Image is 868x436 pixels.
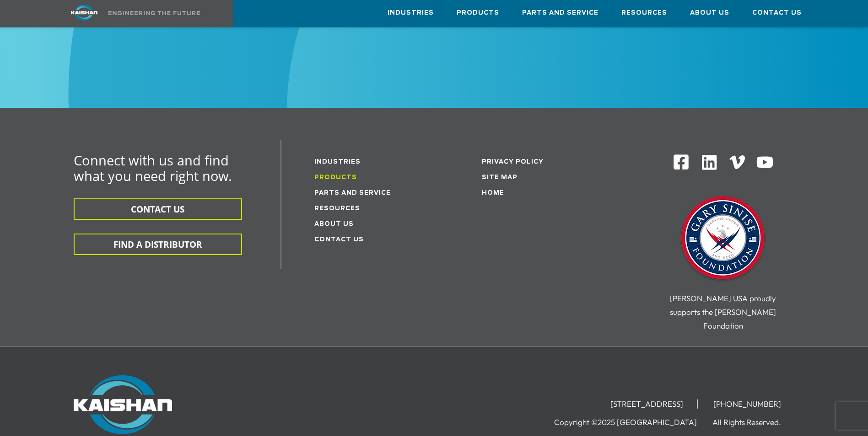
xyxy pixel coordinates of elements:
[314,175,357,181] a: Products
[756,154,774,171] img: Youtube
[108,11,200,15] img: Engineering the future
[690,8,729,18] span: About Us
[522,0,598,25] a: Parts and Service
[673,154,690,170] img: Facebook
[670,293,776,330] span: [PERSON_NAME] USA proudly supports the [PERSON_NAME] Foundation
[712,418,795,427] li: All Rights Reserved.
[621,0,667,25] a: Resources
[482,190,504,196] a: Home
[522,8,598,18] span: Parts and Service
[74,198,242,220] button: CONTACT US
[729,155,745,169] img: Vimeo
[677,193,769,285] img: Gary Sinise Foundation
[752,8,802,18] span: Contact Us
[74,375,172,435] img: Kaishan
[388,0,434,25] a: Industries
[457,8,499,18] span: Products
[621,8,667,18] span: Resources
[50,5,119,21] img: kaishan logo
[690,0,729,25] a: About Us
[314,237,364,243] a: Contact Us
[752,0,802,25] a: Contact Us
[554,418,711,427] li: Copyright ©2025 [GEOGRAPHIC_DATA]
[314,221,354,227] a: About Us
[701,154,718,171] img: Linkedin
[74,151,232,185] span: Connect with us and find what you need right now.
[457,0,499,25] a: Products
[482,175,518,181] a: Site Map
[597,399,698,409] li: [STREET_ADDRESS]
[74,234,242,255] button: FIND A DISTRIBUTOR
[314,190,391,196] a: Parts and service
[314,159,361,165] a: Industries
[700,399,795,409] li: [PHONE_NUMBER]
[314,206,360,212] a: Resources
[388,8,434,18] span: Industries
[482,159,544,165] a: Privacy Policy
